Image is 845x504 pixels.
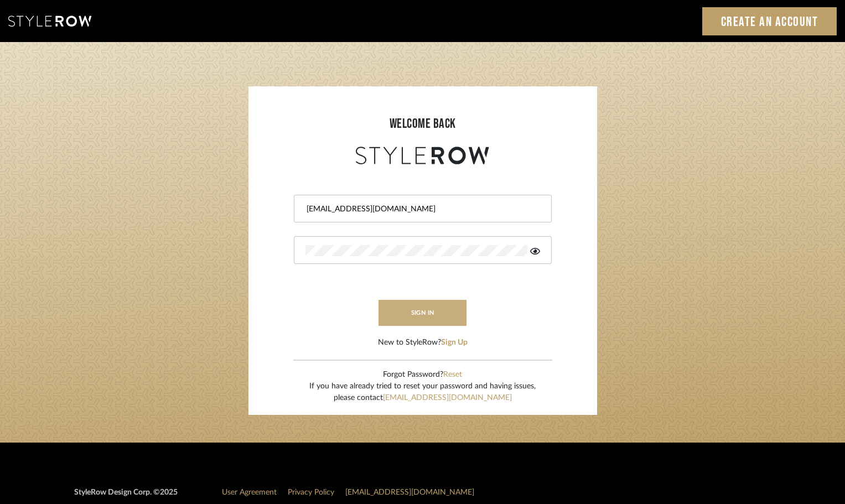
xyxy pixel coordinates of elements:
[260,114,586,134] div: welcome back
[441,337,468,349] button: Sign Up
[345,489,474,496] a: [EMAIL_ADDRESS][DOMAIN_NAME]
[379,300,467,326] button: sign in
[443,369,462,381] button: Reset
[222,489,277,496] a: User Agreement
[309,369,536,381] div: Forgot Password?
[702,7,837,35] a: Create an Account
[305,204,537,215] input: Email Address
[288,489,334,496] a: Privacy Policy
[383,394,512,402] a: [EMAIL_ADDRESS][DOMAIN_NAME]
[309,381,536,404] div: If you have already tried to reset your password and having issues, please contact
[378,337,468,349] div: New to StyleRow?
